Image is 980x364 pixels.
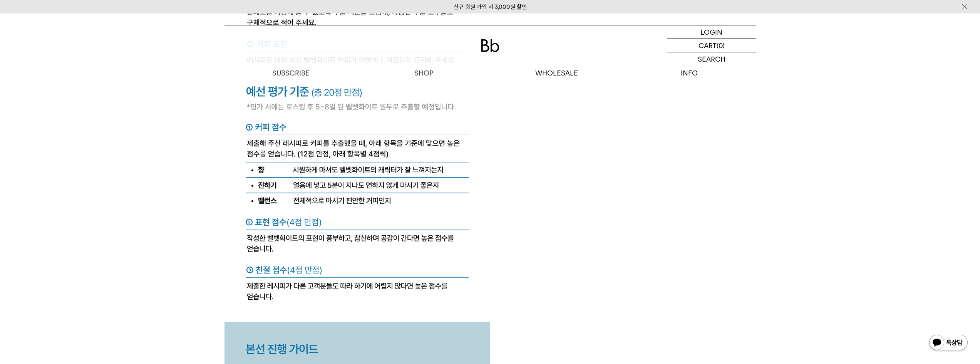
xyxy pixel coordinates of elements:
[623,66,756,80] p: INFO
[699,39,717,52] p: CART
[490,66,623,80] p: WHOLESALE
[454,3,527,10] a: 신규 회원 가입 시 3,000원 할인
[717,39,725,52] p: (0)
[667,39,756,52] a: CART (0)
[224,66,357,80] a: SUBSCRIBE
[667,25,756,39] a: LOGIN
[698,52,725,66] p: SEARCH
[700,25,722,39] p: LOGIN
[928,334,968,352] img: 카카오톡 채널 1:1 채팅 버튼
[357,66,490,80] a: SHOP
[481,39,499,52] img: 로고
